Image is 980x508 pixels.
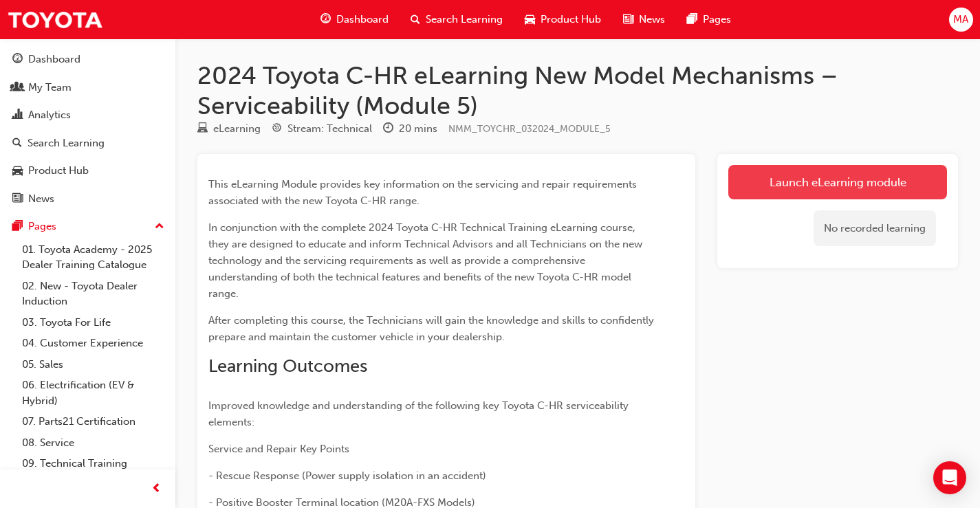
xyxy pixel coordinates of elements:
[28,163,89,179] div: Product Hub
[208,399,631,428] span: Improved knowledge and understanding of the following key Toyota C-HR serviceability elements:
[541,12,601,27] span: Product Hub
[12,165,23,177] span: car-icon
[272,120,372,137] div: Stream
[953,12,968,27] span: MA
[17,312,170,333] a: 03. Toyota For Life
[612,5,676,34] a: news-iconNews
[12,221,23,233] span: pages-icon
[320,11,331,28] span: guage-icon
[12,109,23,122] span: chart-icon
[28,191,54,207] div: News
[309,5,400,34] a: guage-iconDashboard
[28,219,56,234] div: Pages
[17,333,170,354] a: 04. Customer Experience
[208,355,367,377] span: Learning Outcomes
[933,461,966,494] div: Open Intercom Messenger
[814,210,936,247] div: No recorded learning
[6,102,170,128] a: Analytics
[12,137,22,150] span: search-icon
[687,11,697,28] span: pages-icon
[6,214,170,239] button: Pages
[525,11,535,28] span: car-icon
[197,120,261,137] div: Type
[208,470,486,482] span: - Rescue Response (Power supply isolation in an accident)
[703,12,731,27] span: Pages
[728,165,947,199] a: Launch eLearning module
[197,60,958,120] h1: 2024 Toyota C-HR eLearning New Model Mechanisms – Serviceability (Module 5)
[155,218,164,236] span: up-icon
[17,276,170,312] a: 02. New - Toyota Dealer Induction
[208,221,645,300] span: In conjunction with the complete 2024 Toyota C-HR Technical Training eLearning course, they are d...
[6,131,170,156] a: Search Learning
[287,121,372,137] div: Stream: Technical
[336,12,389,27] span: Dashboard
[17,239,170,276] a: 01. Toyota Academy - 2025 Dealer Training Catalogue
[272,123,282,135] span: target-icon
[6,186,170,212] a: News
[12,82,23,94] span: people-icon
[28,52,80,67] div: Dashboard
[6,47,170,72] a: Dashboard
[411,11,420,28] span: search-icon
[448,123,611,135] span: Learning resource code
[28,80,72,96] div: My Team
[28,107,71,123] div: Analytics
[17,453,170,474] a: 09. Technical Training
[6,44,170,214] button: DashboardMy TeamAnalyticsSearch LearningProduct HubNews
[676,5,742,34] a: pages-iconPages
[17,354,170,375] a: 05. Sales
[12,193,23,206] span: news-icon
[426,12,503,27] span: Search Learning
[514,5,612,34] a: car-iconProduct Hub
[17,411,170,432] a: 07. Parts21 Certification
[949,8,973,32] button: MA
[208,443,349,455] span: Service and Repair Key Points
[28,135,105,151] div: Search Learning
[12,54,23,66] span: guage-icon
[7,4,103,35] img: Trak
[208,178,640,207] span: This eLearning Module provides key information on the servicing and repair requirements associate...
[17,432,170,454] a: 08. Service
[399,121,437,137] div: 20 mins
[213,121,261,137] div: eLearning
[383,120,437,137] div: Duration
[6,158,170,184] a: Product Hub
[623,11,633,28] span: news-icon
[6,75,170,100] a: My Team
[17,375,170,411] a: 06. Electrification (EV & Hybrid)
[197,123,208,135] span: learningResourceType_ELEARNING-icon
[151,481,162,498] span: prev-icon
[383,123,393,135] span: clock-icon
[639,12,665,27] span: News
[400,5,514,34] a: search-iconSearch Learning
[208,314,657,343] span: After completing this course, the Technicians will gain the knowledge and skills to confidently p...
